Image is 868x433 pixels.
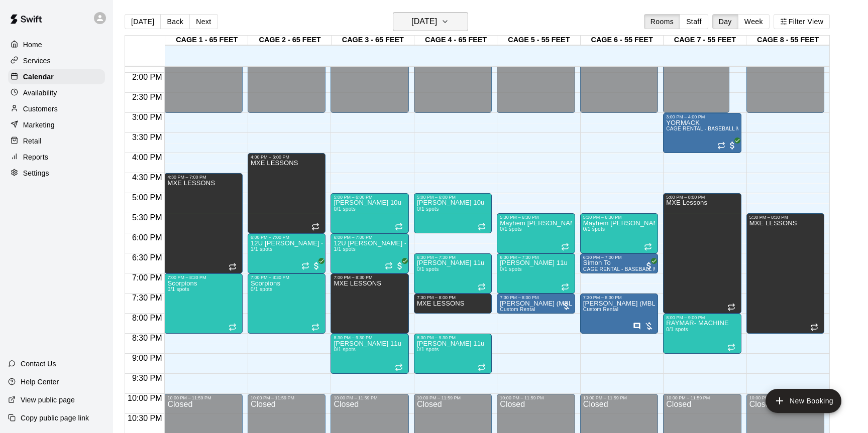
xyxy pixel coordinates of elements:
[663,113,741,153] div: 3:00 PM – 4:00 PM: YORMACK
[580,253,658,273] div: 6:30 PM – 7:00 PM: CAGE RENTAL - BASEBALL MACHINE
[417,395,489,400] div: 10:00 PM – 11:59 PM
[248,273,325,334] div: 7:00 PM – 8:30 PM: Scorpions
[130,193,165,202] span: 5:00 PM
[130,273,165,282] span: 7:00 PM
[644,243,652,251] span: Recurring event
[334,335,405,340] div: 8:30 PM – 9:30 PM
[583,266,678,272] span: CAGE RENTAL - BASEBALL MACHINE
[717,141,725,150] span: Recurring event
[248,36,331,45] div: CAGE 2 - 65 FEET
[125,414,164,422] span: 10:30 PM
[746,213,824,334] div: 5:30 PM – 8:30 PM: MXE LESSONS
[334,395,405,400] div: 10:00 PM – 11:59 PM
[414,294,492,314] div: 7:30 PM – 8:00 PM: MXE LESSONS
[500,307,535,312] span: Custom Rental
[332,36,414,45] div: CAGE 3 - 65 FEET
[311,261,321,271] span: All customers have paid
[417,206,439,212] span: 0/1 spots filled
[414,193,492,233] div: 5:00 PM – 6:00 PM: Mayhem Rinella 10u
[164,273,242,334] div: 7:00 PM – 8:30 PM: Scorpions
[8,37,105,52] a: Home
[8,53,105,68] div: Services
[334,246,356,252] span: 1/1 spots filled
[497,294,575,314] div: 7:30 PM – 8:00 PM: Sara Rotjan (MBLL)
[414,36,497,45] div: CAGE 4 - 65 FEET
[738,14,770,29] button: Week
[229,323,237,331] span: Recurring event
[395,363,403,371] span: Recurring event
[561,243,569,251] span: Recurring event
[663,193,741,314] div: 5:00 PM – 8:00 PM: MXE Lessons
[583,226,605,232] span: 0/1 spots filled
[417,266,439,272] span: 0/1 spots filled
[21,395,75,405] p: View public page
[23,152,48,162] p: Reports
[164,173,242,273] div: 4:30 PM – 7:00 PM: MXE LESSONS
[583,295,655,300] div: 7:30 PM – 8:30 PM
[746,36,829,45] div: CAGE 8 - 55 FEET
[680,14,708,29] button: Staff
[130,133,165,141] span: 3:30 PM
[810,323,818,331] span: Recurring event
[666,327,688,332] span: 0/1 spots filled
[21,359,56,369] p: Contact Us
[583,215,655,220] div: 5:30 PM – 6:30 PM
[130,173,165,182] span: 4:30 PM
[23,40,42,50] p: Home
[497,213,575,253] div: 5:30 PM – 6:30 PM: Mayhem Galligan 8u
[130,93,165,101] span: 2:30 PM
[125,394,164,402] span: 10:00 PM
[130,253,165,262] span: 6:30 PM
[478,363,486,371] span: Recurring event
[130,314,165,322] span: 8:00 PM
[561,283,569,291] span: Recurring event
[311,323,319,331] span: Recurring event
[749,395,821,400] div: 10:00 PM – 11:59 PM
[23,136,42,146] p: Retail
[766,389,841,413] button: add
[417,255,489,260] div: 6:30 PM – 7:30 PM
[167,175,239,180] div: 4:30 PM – 7:00 PM
[251,235,322,240] div: 6:00 PM – 7:00 PM
[395,261,405,271] span: All customers have paid
[580,294,658,334] div: 7:30 PM – 8:30 PM: Sara Rotjan (MBLL)
[331,193,408,233] div: 5:00 PM – 6:00 PM: Mayhem Rinella 10u
[8,85,105,100] div: Availability
[664,36,746,45] div: CAGE 7 - 55 FEET
[583,255,655,260] div: 6:30 PM – 7:00 PM
[8,101,105,116] a: Customers
[395,223,403,231] span: Recurring event
[417,335,489,340] div: 8:30 PM – 9:30 PM
[21,377,59,387] p: Help Center
[8,117,105,132] div: Marketing
[663,314,741,354] div: 8:00 PM – 9:00 PM: RAYMAR- MACHINE
[21,413,89,423] p: Copy public page link
[393,12,468,31] button: [DATE]
[666,395,738,400] div: 10:00 PM – 11:59 PM
[666,114,738,119] div: 3:00 PM – 4:00 PM
[8,150,105,165] a: Reports
[334,235,405,240] div: 6:00 PM – 7:00 PM
[251,246,273,252] span: 1/1 spots filled
[414,253,492,294] div: 6:30 PM – 7:30 PM: Mayhem Berman 11u
[8,166,105,181] a: Settings
[189,14,218,29] button: Next
[727,303,735,311] span: Recurring event
[251,275,322,280] div: 7:00 PM – 8:30 PM
[478,223,486,231] span: Recurring event
[749,215,821,220] div: 5:30 PM – 8:30 PM
[478,283,486,291] span: Recurring event
[8,133,105,149] div: Retail
[417,295,489,300] div: 7:30 PM – 8:00 PM
[125,14,161,29] button: [DATE]
[727,343,735,351] span: Recurring event
[417,347,439,352] span: 0/1 spots filled
[301,262,309,270] span: Recurring event
[23,88,57,98] p: Availability
[666,315,738,320] div: 8:00 PM – 9:00 PM
[8,69,105,84] a: Calendar
[411,15,437,29] h6: [DATE]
